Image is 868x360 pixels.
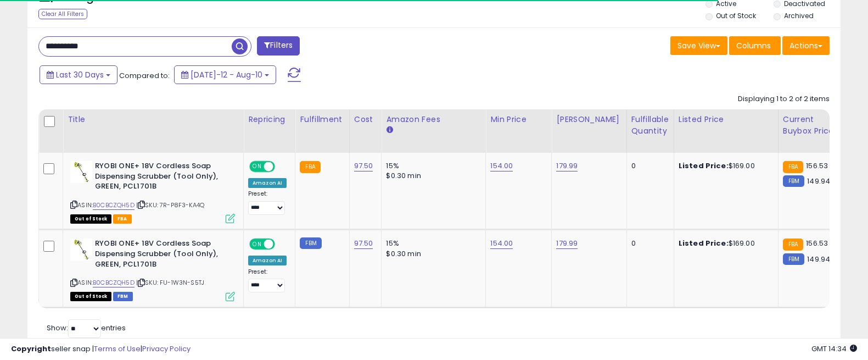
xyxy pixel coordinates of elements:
[783,114,839,137] div: Current Buybox Price
[782,36,830,55] button: Actions
[807,254,830,264] span: 149.94
[670,36,727,55] button: Save View
[70,161,92,183] img: 31Z5XCrXlOL._SL40_.jpg
[250,162,264,171] span: ON
[806,160,828,171] span: 156.53
[783,253,804,265] small: FBM
[248,190,287,215] div: Preset:
[490,160,513,171] a: 154.00
[354,238,373,249] a: 97.50
[38,9,87,19] div: Clear All Filters
[136,201,204,209] span: | SKU: 7R-P8F3-KA4Q
[11,344,51,354] strong: Copyright
[174,65,276,84] button: [DATE]-12 - Aug-10
[119,70,170,81] span: Compared to:
[300,237,321,249] small: FBM
[631,114,669,137] div: Fulfillable Quantity
[47,323,126,333] span: Show: entries
[806,238,828,248] span: 156.53
[70,161,235,222] div: ASIN:
[679,239,770,248] div: $169.00
[273,162,291,171] span: OFF
[729,36,781,55] button: Columns
[631,161,665,171] div: 0
[136,278,204,287] span: | SKU: FU-1W3N-S5TJ
[811,344,857,354] span: 2025-09-10 14:34 GMT
[679,114,774,125] div: Listed Price
[142,344,191,354] a: Privacy Policy
[490,114,547,125] div: Min Price
[386,171,477,181] div: $0.30 min
[191,69,262,80] span: [DATE]-12 - Aug-10
[738,94,830,104] div: Displaying 1 to 2 of 2 items
[248,178,287,188] div: Amazon AI
[70,239,235,300] div: ASIN:
[386,125,393,135] small: Amazon Fees.
[93,278,135,287] a: B0CBCZQH5D
[631,239,665,248] div: 0
[248,268,287,293] div: Preset:
[490,238,513,249] a: 154.00
[70,214,111,224] span: All listings that are currently out of stock and unavailable for purchase on Amazon
[257,36,300,56] button: Filters
[354,160,373,171] a: 97.50
[300,114,344,125] div: Fulfillment
[300,161,320,173] small: FBA
[70,239,92,261] img: 31Z5XCrXlOL._SL40_.jpg
[113,292,133,301] span: FBM
[93,201,135,210] a: B0CBCZQH5D
[248,256,287,265] div: Amazon AI
[679,161,770,171] div: $169.00
[716,11,756,20] label: Out of Stock
[783,161,803,173] small: FBA
[783,175,804,187] small: FBM
[40,65,117,84] button: Last 30 Days
[386,114,481,125] div: Amazon Fees
[679,160,729,171] b: Listed Price:
[386,239,477,248] div: 15%
[95,239,228,272] b: RYOBI ONE+ 18V Cordless Soap Dispensing Scrubber (Tool Only), GREEN, PCL1701B
[736,40,771,51] span: Columns
[784,11,814,20] label: Archived
[250,240,264,249] span: ON
[70,292,111,301] span: All listings that are currently out of stock and unavailable for purchase on Amazon
[679,238,729,248] b: Listed Price:
[113,214,132,224] span: FBA
[68,114,239,125] div: Title
[556,114,621,125] div: [PERSON_NAME]
[56,69,104,80] span: Last 30 Days
[556,160,578,171] a: 179.99
[807,176,830,186] span: 149.94
[386,161,477,171] div: 15%
[354,114,377,125] div: Cost
[248,114,290,125] div: Repricing
[273,240,291,249] span: OFF
[783,239,803,251] small: FBA
[386,249,477,259] div: $0.30 min
[94,344,141,354] a: Terms of Use
[11,344,191,355] div: seller snap | |
[95,161,228,195] b: RYOBI ONE+ 18V Cordless Soap Dispensing Scrubber (Tool Only), GREEN, PCL1701B
[556,238,578,249] a: 179.99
